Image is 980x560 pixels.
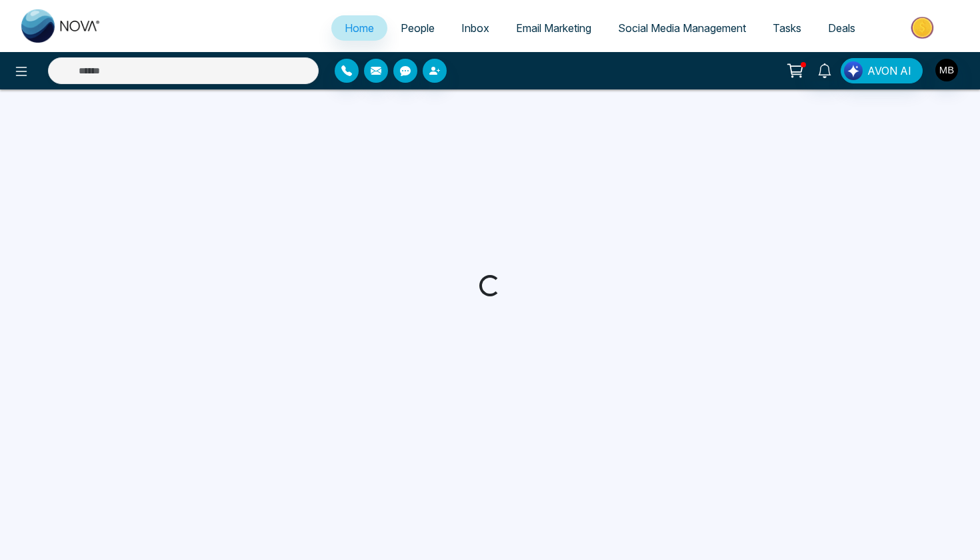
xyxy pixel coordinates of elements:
a: People [387,15,448,41]
span: AVON AI [867,63,911,79]
img: Lead Flow [844,61,863,80]
span: Deals [828,21,855,35]
a: Deals [815,15,869,41]
span: Social Media Management [618,21,746,35]
span: Tasks [773,21,801,35]
img: Market-place.gif [875,13,972,43]
img: Nova CRM Logo [21,9,101,43]
a: Email Marketing [503,15,605,41]
span: Inbox [461,21,489,35]
span: Email Marketing [516,21,591,35]
span: People [401,21,435,35]
a: Tasks [759,15,815,41]
a: Inbox [448,15,503,41]
button: AVON AI [841,58,923,83]
span: Home [345,21,374,35]
a: Home [331,15,387,41]
img: User Avatar [935,59,958,81]
a: Social Media Management [605,15,759,41]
